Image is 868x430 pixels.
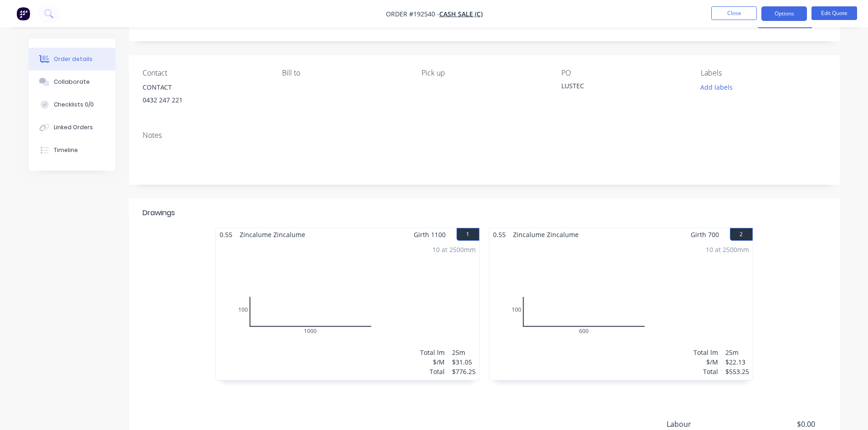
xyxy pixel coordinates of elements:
div: Notes [143,131,826,140]
div: CONTACT [143,81,267,94]
button: Close [711,6,757,20]
div: $31.05 [452,357,476,367]
span: 0.55 [489,228,509,241]
div: Labels [701,69,826,77]
div: Total [420,367,445,376]
div: Contact [143,69,267,77]
div: Timeline [54,146,78,154]
div: Bill to [282,69,407,77]
div: $776.25 [452,367,476,376]
span: Zincalume Zincalume [509,228,582,241]
span: 0.55 [216,228,236,241]
div: Pick up [421,69,546,77]
img: Factory [16,7,30,20]
div: $/M [693,357,718,367]
span: Girth 700 [691,228,719,241]
div: $553.25 [725,367,749,376]
button: Options [761,6,807,21]
div: 10 at 2500mm [432,245,476,254]
div: Checklists 0/0 [54,101,94,109]
button: Add labels [696,81,738,93]
div: PO [561,69,686,77]
div: Total lm [693,348,718,357]
div: Total [693,367,718,376]
button: Linked Orders [29,116,115,139]
button: Edit Quote [812,6,857,20]
div: 0100100010 at 2500mmTotal lm$/MTotal25m$31.05$776.25 [216,241,479,380]
div: $/M [420,357,445,367]
button: Order details [29,48,115,71]
div: Order details [54,55,92,63]
a: Cash Sale (C) [439,10,483,18]
button: Checklists 0/0 [29,93,115,116]
button: Timeline [29,139,115,162]
button: Collaborate [29,71,115,93]
span: Order #192540 - [386,10,439,18]
div: $22.13 [725,357,749,367]
button: 1 [457,228,479,241]
div: 25m [725,348,749,357]
span: $0.00 [747,419,815,430]
div: Collaborate [54,78,90,86]
div: Total lm [420,348,445,357]
div: 10 at 2500mm [706,245,749,254]
div: CONTACT0432 247 221 [143,81,267,110]
div: Drawings [143,207,175,218]
span: Girth 1100 [414,228,446,241]
span: Labour [667,419,748,430]
button: 2 [730,228,753,241]
div: 010060010 at 2500mmTotal lm$/MTotal25m$22.13$553.25 [489,241,753,380]
div: 0432 247 221 [143,94,267,106]
div: Linked Orders [54,123,93,132]
div: LUSTEC [561,81,675,94]
div: 25m [452,348,476,357]
span: Zincalume Zincalume [236,228,309,241]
